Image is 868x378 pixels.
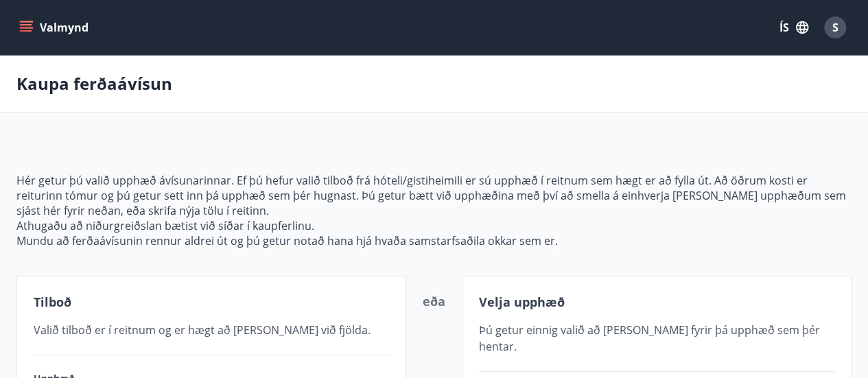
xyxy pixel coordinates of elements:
span: Tilboð [34,294,71,310]
button: S [819,11,852,44]
p: Mundu að ferðaávísunin rennur aldrei út og þú getur notað hana hjá hvaða samstarfsaðila okkar sem er [16,233,852,248]
span: Velja upphæð [479,294,565,310]
span: Valið tilboð er í reitnum og er hægt að [PERSON_NAME] við fjölda. [34,322,371,338]
p: Kaupa ferðaávísun [16,72,172,95]
span: Þú getur einnig valið að [PERSON_NAME] fyrir þá upphæð sem þér hentar. [479,322,820,354]
span: . [555,233,558,248]
p: Hér getur þú valið upphæð ávísunarinnar. Ef þú hefur valið tilboð frá hóteli/gistiheimili er sú u... [16,173,852,218]
p: Athugaðu að niðurgreiðslan bætist við síðar í kaupferlinu. [16,218,852,233]
span: eða [423,293,445,309]
button: menu [16,15,94,40]
button: ÍS [772,15,816,40]
span: S [832,20,838,35]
